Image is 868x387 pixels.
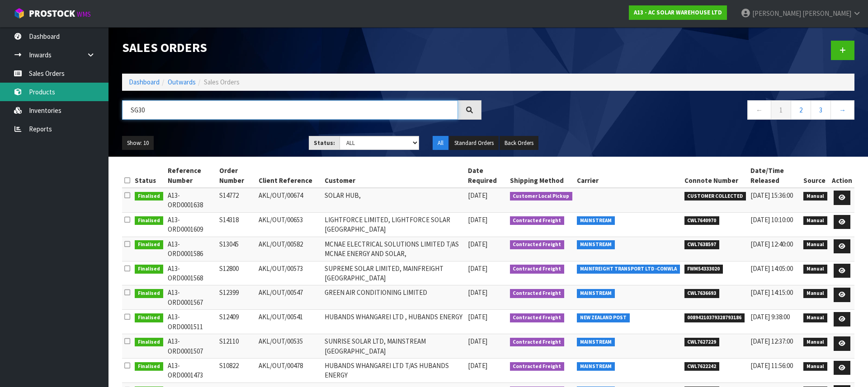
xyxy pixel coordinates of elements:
span: [DATE] 10:10:00 [750,215,793,224]
span: Manual [803,338,827,347]
td: AKL/OUT/00547 [256,285,322,310]
h1: Sales Orders [122,41,481,55]
span: [DATE] 11:56:00 [750,361,793,370]
span: Manual [803,362,827,371]
button: Show: 10 [122,136,154,150]
span: [DATE] [468,191,487,200]
span: MAINSTREAM [577,216,615,225]
span: MAINFREIGHT TRANSPORT LTD -CONWLA [577,265,680,274]
span: Manual [803,265,827,274]
td: S12800 [217,261,256,285]
span: Manual [803,289,827,298]
span: Finalised [135,192,163,201]
td: A13-ORD0001567 [165,285,217,310]
span: Contracted Freight [510,216,565,225]
td: SOLAR HUB, [322,188,466,212]
span: Finalised [135,240,163,249]
th: Reference Number [165,163,217,188]
td: S10822 [217,358,256,382]
span: [DATE] [468,264,487,273]
span: CWL7636693 [684,289,720,298]
span: FWM54333020 [684,265,723,274]
span: Customer Local Pickup [510,192,573,201]
span: CUSTOMER COLLECTED [684,192,746,201]
th: Client Reference [256,163,322,188]
td: AKL/OUT/00478 [256,358,322,382]
td: SUNRISE SOLAR LTD, MAINSTREAM [GEOGRAPHIC_DATA] [322,334,466,359]
td: S12399 [217,285,256,310]
button: Standard Orders [449,136,499,150]
td: A13-ORD0001609 [165,212,217,237]
th: Shipping Method [508,163,575,188]
td: GREEN AIR CONDITIONING LIMITED [322,285,466,310]
td: AKL/OUT/00582 [256,237,322,261]
th: Date/Time Released [748,163,801,188]
td: SUPREME SOLAR LIMITED, MAINFREIGHT [GEOGRAPHIC_DATA] [322,261,466,285]
span: [DATE] [468,240,487,248]
td: AKL/OUT/00535 [256,334,322,359]
span: CWL7622242 [684,362,720,371]
td: A13-ORD0001511 [165,310,217,334]
th: Connote Number [682,163,749,188]
span: [PERSON_NAME] [802,9,851,18]
span: Contracted Freight [510,289,565,298]
span: Finalised [135,265,163,274]
th: Customer [322,163,466,188]
a: → [830,100,854,120]
small: WMS [77,10,91,19]
span: Contracted Freight [510,362,565,371]
span: NEW ZEALAND POST [577,313,630,322]
span: [PERSON_NAME] [752,9,801,18]
button: All [433,136,448,150]
input: Search sales orders [122,100,458,120]
a: 2 [791,100,811,120]
span: Contracted Freight [510,240,565,249]
span: MAINSTREAM [577,338,615,347]
span: [DATE] [468,215,487,224]
img: cube-alt.png [14,8,25,19]
span: [DATE] [468,361,487,370]
span: Sales Orders [204,78,240,86]
span: [DATE] 9:38:00 [750,312,790,321]
td: S14772 [217,188,256,212]
span: [DATE] 14:05:00 [750,264,793,273]
strong: A13 - AC SOLAR WAREHOUSE LTD [634,9,722,16]
span: CWL7640970 [684,216,720,225]
span: Contracted Freight [510,313,565,322]
span: Manual [803,313,827,322]
span: [DATE] [468,288,487,297]
span: Manual [803,240,827,249]
td: AKL/OUT/00573 [256,261,322,285]
button: Back Orders [500,136,538,150]
span: [DATE] 12:40:00 [750,240,793,248]
a: 3 [811,100,831,120]
span: [DATE] 15:36:00 [750,191,793,200]
span: MAINSTREAM [577,289,615,298]
td: S13045 [217,237,256,261]
span: Finalised [135,338,163,347]
td: S12110 [217,334,256,359]
a: Outwards [168,78,196,86]
span: MAINSTREAM [577,240,615,249]
td: MCNAE ELECTRICAL SOLUTIONS LIMITED T/AS MCNAE ENERGY AND SOLAR, [322,237,466,261]
td: A13-ORD0001638 [165,188,217,212]
td: LIGHTFORCE LIMITED, LIGHTFORCE SOLAR [GEOGRAPHIC_DATA] [322,212,466,237]
td: A13-ORD0001473 [165,358,217,382]
th: Order Number [217,163,256,188]
span: Contracted Freight [510,338,565,347]
th: Date Required [466,163,507,188]
td: AKL/OUT/00541 [256,310,322,334]
span: 00894210379328793186 [684,313,745,322]
th: Status [132,163,165,188]
span: ProStock [29,8,75,19]
a: 1 [771,100,791,120]
span: CWL7638597 [684,240,720,249]
span: Finalised [135,313,163,322]
span: Manual [803,216,827,225]
th: Source [801,163,830,188]
span: Contracted Freight [510,265,565,274]
td: AKL/OUT/00653 [256,212,322,237]
span: MAINSTREAM [577,362,615,371]
td: HUBANDS WHANGAREI LTD T/AS HUBANDS ENERGY [322,358,466,382]
td: S12409 [217,310,256,334]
